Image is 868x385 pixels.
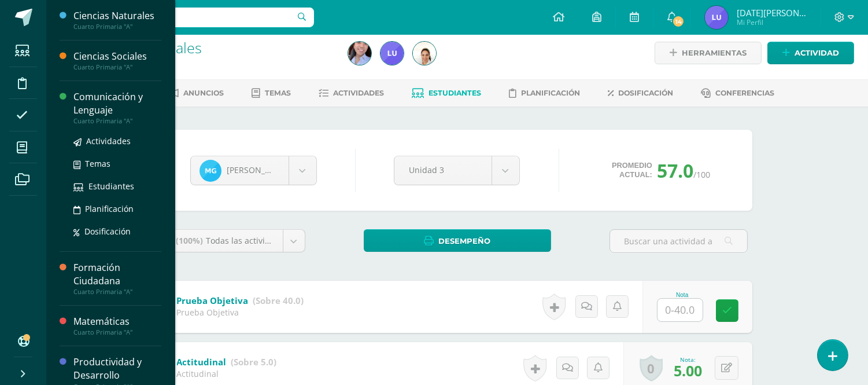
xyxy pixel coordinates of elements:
[655,42,762,64] a: Herramientas
[73,63,161,71] div: Cuarto Primaria "A"
[381,42,404,65] img: ce3d0ac661155b37ff605ef86279b452.png
[73,288,161,296] div: Cuarto Primaria "A"
[612,161,652,179] span: Promedio actual:
[429,89,481,97] span: Estudiantes
[333,89,384,97] span: Actividades
[413,42,436,65] img: 5eb53e217b686ee6b2ea6dc31a66d172.png
[701,84,774,102] a: Conferencias
[73,134,161,148] a: Actividades
[54,8,314,27] input: Busca un usuario...
[672,15,685,28] span: 14
[86,135,131,146] span: Actividades
[394,156,519,185] a: Unidad 3
[73,261,161,288] div: Formación Ciudadana
[319,84,384,102] a: Actividades
[90,39,334,56] h1: Ciencias Sociales
[705,6,728,29] img: ce3d0ac661155b37ff605ef86279b452.png
[608,84,673,102] a: Dosificación
[85,158,110,169] span: Temas
[657,292,708,298] div: Nota
[200,160,221,182] img: 4db21d9a86d152043c4998a1d7af2692.png
[231,356,277,368] strong: (Sobre 5.0)
[227,164,292,175] span: [PERSON_NAME]
[73,23,161,31] div: Cuarto Primaria "A"
[73,261,161,296] a: Formación CiudadanaCuarto Primaria "A"
[191,156,316,185] a: [PERSON_NAME]
[73,315,161,336] a: MatemáticasCuarto Primaria "A"
[438,230,490,252] span: Desempeño
[73,355,161,382] div: Productividad y Desarrollo
[183,89,224,97] span: Anuncios
[177,356,227,368] b: Actitudinal
[73,202,161,215] a: Planificación
[73,90,161,117] div: Comunicación y Lenguaje
[73,117,161,125] div: Cuarto Primaria "A"
[88,181,134,192] span: Estudiantes
[73,179,161,193] a: Estudiantes
[206,235,350,246] span: Todas las actividades de esta unidad
[640,355,663,382] a: 0
[73,9,161,31] a: Ciencias NaturalesCuarto Primaria "A"
[73,90,161,125] a: Comunicación y LenguajeCuarto Primaria "A"
[658,299,703,321] input: 0-40.0
[73,50,161,63] div: Ciencias Sociales
[177,368,277,379] div: Actitudinal
[177,295,249,306] b: Prueba Objetiva
[168,84,224,102] a: Anuncios
[767,42,854,64] a: Actividad
[715,89,774,97] span: Conferencias
[348,42,371,65] img: 3e7f8260d6e5be980477c672129d8ea4.png
[795,42,839,64] span: Actividad
[73,157,161,170] a: Temas
[364,229,551,252] a: Desempeño
[509,84,580,102] a: Planificación
[674,355,702,364] div: Nota:
[73,225,161,238] a: Dosificación
[85,203,134,214] span: Planificación
[177,292,304,310] a: Prueba Objetiva (Sobre 40.0)
[73,328,161,336] div: Cuarto Primaria "A"
[409,156,477,184] span: Unidad 3
[177,307,304,318] div: Prueba Objetiva
[265,89,291,97] span: Temas
[176,235,204,246] span: (100%)
[253,295,304,306] strong: (Sobre 40.0)
[252,84,291,102] a: Temas
[674,361,702,380] span: 5.00
[610,230,747,252] input: Buscar una actividad aquí...
[682,42,747,64] span: Herramientas
[412,84,481,102] a: Estudiantes
[90,56,334,67] div: Cuarto Primaria 'A'
[73,9,161,23] div: Ciencias Naturales
[618,89,673,97] span: Dosificación
[73,315,161,328] div: Matemáticas
[521,89,580,97] span: Planificación
[177,353,277,372] a: Actitudinal (Sobre 5.0)
[737,7,806,19] span: [DATE][PERSON_NAME]
[73,50,161,71] a: Ciencias SocialesCuarto Primaria "A"
[693,169,710,180] span: /100
[84,226,131,237] span: Dosificación
[168,230,305,252] a: (100%)Todas las actividades de esta unidad
[737,17,806,27] span: Mi Perfil
[657,158,693,183] span: 57.0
